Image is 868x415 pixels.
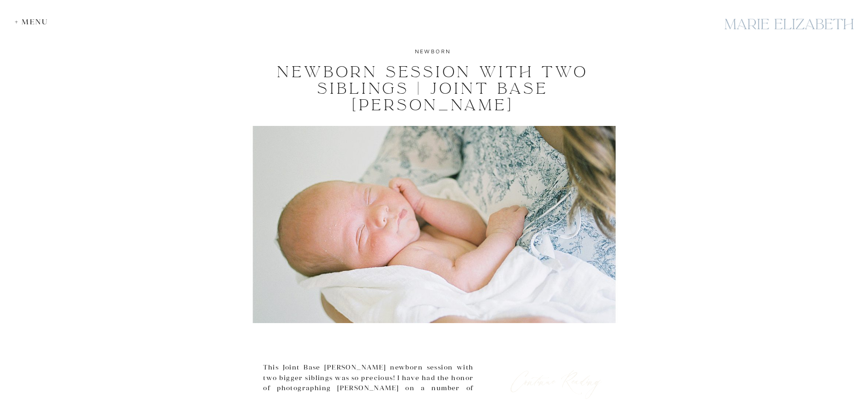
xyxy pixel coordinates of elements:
div: + Menu [15,17,53,26]
a: Newborn Session with Two Siblings | Joint Base [PERSON_NAME] [277,63,588,115]
a: newborn [415,48,451,55]
a: Continue Reading [508,372,604,384]
img: Joint Base Andrews Newborn Session [250,126,618,323]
